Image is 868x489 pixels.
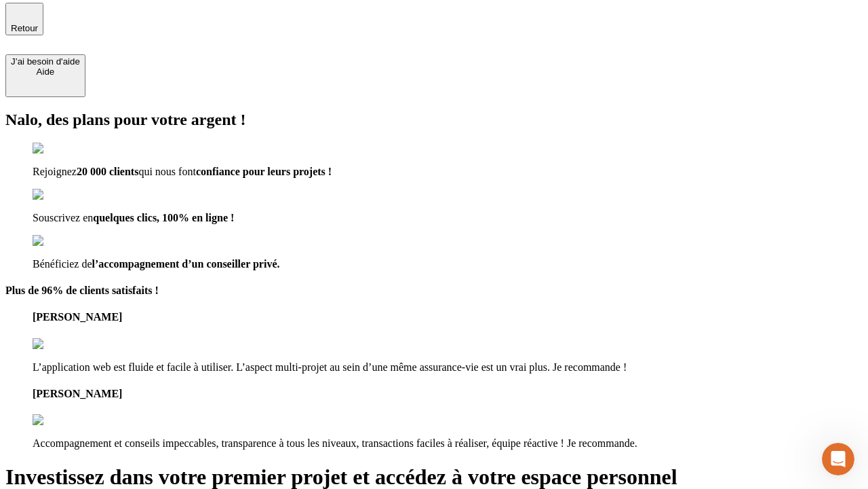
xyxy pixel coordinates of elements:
[33,437,863,450] p: Accompagnement et conseils impeccables, transparence à tous les niveaux, transactions faciles à r...
[33,143,91,155] img: checkmark
[33,235,91,247] img: checkmark
[138,166,195,177] span: qui nous font
[5,54,85,97] button: J’ai besoin d'aideAide
[33,414,100,427] img: reviews stars
[11,56,80,67] div: J’ai besoin d'aide
[77,166,139,177] span: 20 000 clients
[92,258,280,270] span: l’accompagnement d’un conseiller privé.
[5,285,863,297] h4: Plus de 96% de clients satisfaits !
[5,111,863,129] h2: Nalo, des plans pour votre argent !
[33,212,93,223] span: Souscrivez en
[822,443,854,475] iframe: Intercom live chat
[33,166,77,177] span: Rejoignez
[11,23,38,33] span: Retour
[33,311,863,323] h4: [PERSON_NAME]
[33,361,863,374] p: L’application web est fluide et facile à utiliser. L’aspect multi-projet au sein d’une même assur...
[33,388,863,400] h4: [PERSON_NAME]
[33,189,91,201] img: checkmark
[11,67,80,77] div: Aide
[93,212,234,223] span: quelques clics, 100% en ligne !
[5,3,43,35] button: Retour
[196,166,332,177] span: confiance pour leurs projets !
[33,338,100,350] img: reviews stars
[33,258,92,270] span: Bénéficiez de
